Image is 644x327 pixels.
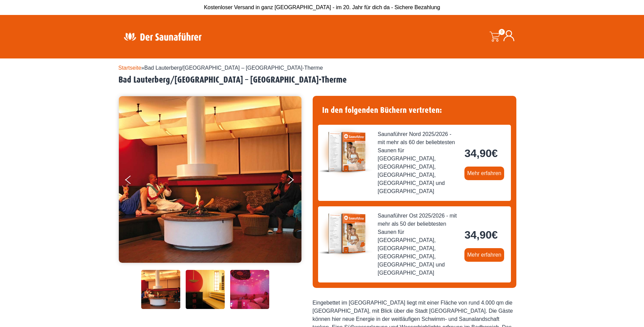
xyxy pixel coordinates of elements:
[464,229,498,241] bdi: 34,90
[318,125,372,179] img: der-saunafuehrer-2025-nord.jpg
[499,29,505,35] span: 0
[492,229,498,241] span: €
[464,147,498,159] bdi: 34,90
[204,4,440,10] span: Kostenloser Versand in ganz [GEOGRAPHIC_DATA] - im 20. Jahr für dich da - Sichere Bezahlung
[125,173,142,190] button: Previous
[464,248,504,262] a: Mehr erfahren
[118,75,526,85] h2: Bad Lauterberg/[GEOGRAPHIC_DATA] – [GEOGRAPHIC_DATA]-Therme
[318,206,372,261] img: der-saunafuehrer-2025-ost.jpg
[118,65,142,71] a: Startseite
[144,65,323,71] span: Bad Lauterberg/[GEOGRAPHIC_DATA] – [GEOGRAPHIC_DATA]-Therme
[378,130,459,195] span: Saunaführer Nord 2025/2026 - mit mehr als 60 der beliebtesten Saunen für [GEOGRAPHIC_DATA], [GEOG...
[118,65,323,71] span: »
[378,212,459,277] span: Saunaführer Ost 2025/2026 - mit mehr als 50 der beliebtesten Saunen für [GEOGRAPHIC_DATA], [GEOGR...
[318,101,511,119] h4: In den folgenden Büchern vertreten:
[464,167,504,180] a: Mehr erfahren
[287,173,304,190] button: Next
[492,147,498,159] span: €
